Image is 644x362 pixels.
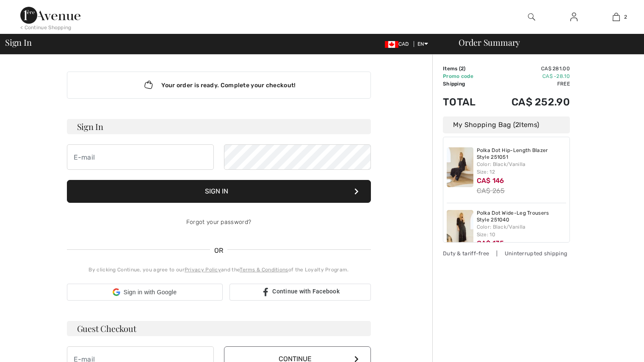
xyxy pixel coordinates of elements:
img: Polka Dot Hip-Length Blazer Style 251051 [447,147,473,187]
span: 2 [461,66,464,72]
input: E-mail [67,144,214,170]
span: CA$ 135 [477,239,504,247]
s: CA$ 265 [477,187,505,195]
div: < Continue Shopping [20,24,72,31]
div: Color: Black/Vanilla Size: 12 [477,160,567,176]
img: My Info [570,12,578,22]
span: CAD [385,41,412,47]
td: Items ( ) [443,65,489,72]
h3: Sign In [67,119,371,134]
img: Canadian Dollar [385,41,398,48]
div: My Shopping Bag ( Items) [443,116,570,133]
td: Shipping [443,80,489,88]
a: Privacy Policy [185,267,221,273]
a: Terms & Conditions [240,267,288,273]
td: CA$ -28.10 [489,72,570,80]
div: Duty & tariff-free | Uninterrupted shipping [443,249,570,257]
td: Free [489,80,570,88]
span: 2 [624,13,627,21]
h3: Guest Checkout [67,321,371,336]
span: Sign In [5,38,31,47]
span: 2 [515,121,519,129]
div: By clicking Continue, you agree to our and the of the Loyalty Program. [67,266,371,274]
div: Your order is ready. Complete your checkout! [67,72,371,99]
img: search the website [528,12,535,22]
div: Sign in with Google [67,284,223,301]
a: Sign In [564,12,584,22]
div: Order Summary [448,38,639,47]
span: CA$ 146 [477,177,504,185]
a: Polka Dot Wide-Leg Trousers Style 251040 [477,210,567,223]
span: Continue with Facebook [272,288,340,295]
img: 1ère Avenue [20,7,80,24]
img: Polka Dot Wide-Leg Trousers Style 251040 [447,210,473,250]
a: Forgot your password? [186,218,251,226]
span: OR [210,246,228,256]
a: 2 [595,12,637,22]
span: Sign in with Google [124,288,177,297]
td: CA$ 281.00 [489,65,570,72]
img: My Bag [613,12,620,22]
td: Promo code [443,72,489,80]
td: Total [443,88,489,116]
a: Polka Dot Hip-Length Blazer Style 251051 [477,147,567,160]
span: EN [417,41,428,47]
a: Continue with Facebook [229,284,371,301]
td: CA$ 252.90 [489,88,570,116]
div: Color: Black/Vanilla Size: 10 [477,223,567,238]
button: Sign In [67,180,371,203]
